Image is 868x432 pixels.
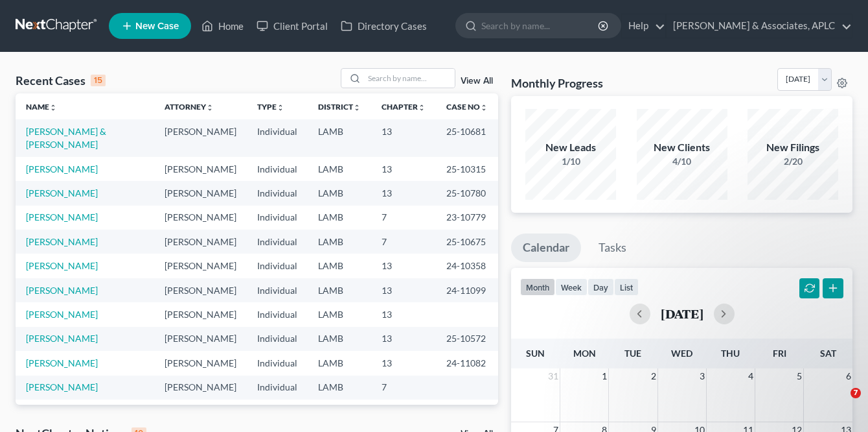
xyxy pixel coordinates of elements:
td: [PERSON_NAME] [154,327,247,351]
td: 13 [371,351,436,375]
a: Attorneyunfold_more [165,102,214,112]
h3: Monthly Progress [511,75,603,91]
td: Individual [247,119,308,156]
a: View All [461,77,493,86]
span: New Case [135,21,179,31]
span: 1 [600,368,608,384]
td: Individual [247,351,308,375]
iframe: Intercom live chat [824,388,855,419]
td: LAMB [308,206,371,230]
td: LAMB [308,181,371,205]
td: 25-10681 [436,119,498,156]
td: [PERSON_NAME] [154,119,247,156]
span: 31 [547,368,560,384]
td: 7 [371,400,436,424]
span: Sun [526,348,545,359]
td: 24-11082 [436,351,498,375]
td: LAMB [308,119,371,156]
div: New Clients [637,140,727,155]
a: Client Portal [250,14,334,38]
a: [PERSON_NAME] [26,333,98,344]
a: [PERSON_NAME] & Associates, APLC [667,14,852,38]
td: [PERSON_NAME] [154,230,247,254]
a: [PERSON_NAME] [26,381,98,392]
td: Individual [247,327,308,351]
a: Tasks [587,234,638,262]
td: 13 [371,254,436,278]
a: [PERSON_NAME] [26,357,98,368]
td: [PERSON_NAME] [154,181,247,205]
span: Mon [573,348,596,359]
td: [PERSON_NAME] [154,206,247,230]
button: week [555,278,588,296]
td: Individual [247,230,308,254]
td: LAMB [308,376,371,400]
div: 4/10 [637,155,727,168]
td: LAMB [308,400,371,424]
a: Directory Cases [334,14,433,38]
td: 13 [371,278,436,302]
input: Search by name... [364,69,455,88]
div: New Filings [748,140,838,155]
a: [PERSON_NAME] [26,211,98,222]
td: LAMB [308,230,371,254]
td: [PERSON_NAME] [154,400,247,424]
td: [PERSON_NAME] [154,302,247,326]
td: LAMB [308,278,371,302]
td: LAMB [308,254,371,278]
td: 24-10358 [436,254,498,278]
td: 13 [371,157,436,181]
div: 2/20 [748,155,838,168]
td: LAMB [308,157,371,181]
a: Help [622,14,665,38]
td: Individual [247,254,308,278]
a: Chapterunfold_more [382,102,426,112]
td: 25-10780 [436,181,498,205]
td: 13 [371,119,436,156]
input: Search by name... [481,14,600,38]
td: Individual [247,302,308,326]
td: Individual [247,181,308,205]
td: [PERSON_NAME] [154,351,247,375]
td: 13 [371,302,436,326]
td: Individual [247,206,308,230]
td: Individual [247,278,308,302]
i: unfold_more [480,104,488,112]
td: 7 [371,206,436,230]
td: [PERSON_NAME] [154,376,247,400]
i: unfold_more [277,104,284,112]
td: 25-10572 [436,327,498,351]
a: [PERSON_NAME] [26,163,98,174]
a: [PERSON_NAME] [26,285,98,296]
a: Home [195,14,250,38]
div: New Leads [525,140,616,155]
td: Individual [247,400,308,424]
a: [PERSON_NAME] [26,309,98,320]
td: 24-11099 [436,278,498,302]
td: LAMB [308,302,371,326]
td: 25-10315 [436,157,498,181]
a: Districtunfold_more [318,102,361,112]
div: 15 [91,75,106,86]
td: 7 [371,376,436,400]
i: unfold_more [206,104,214,112]
i: unfold_more [353,104,361,112]
div: Recent Cases [16,73,106,88]
td: 13 [371,327,436,351]
td: 7 [371,230,436,254]
a: [PERSON_NAME] [26,187,98,198]
button: day [588,278,614,296]
td: LAMB [308,351,371,375]
span: 7 [851,388,861,398]
td: 25-10675 [436,230,498,254]
td: [PERSON_NAME] [154,278,247,302]
td: 13 [371,181,436,205]
td: 25-10755 [436,400,498,424]
div: 1/10 [525,155,616,168]
td: Individual [247,376,308,400]
td: [PERSON_NAME] [154,157,247,181]
i: unfold_more [418,104,426,112]
td: Individual [247,157,308,181]
a: [PERSON_NAME] & [PERSON_NAME] [26,126,106,150]
a: [PERSON_NAME] [26,260,98,271]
